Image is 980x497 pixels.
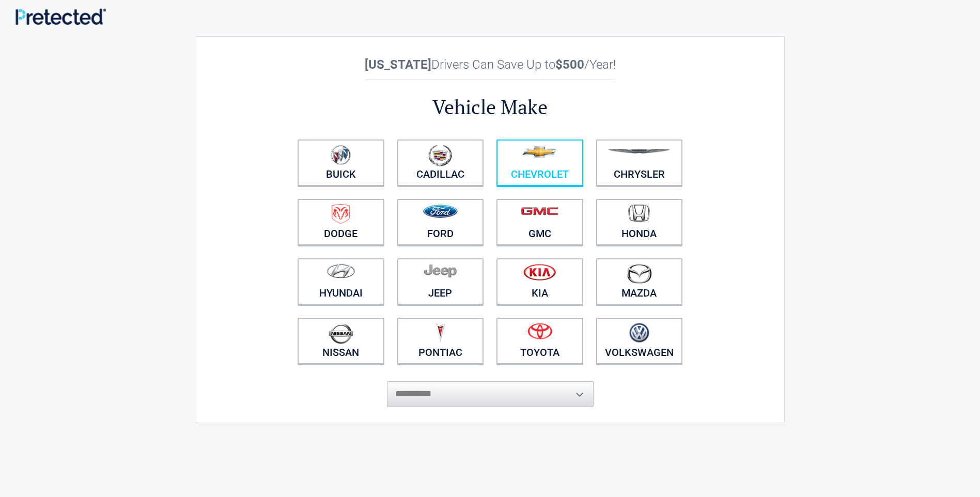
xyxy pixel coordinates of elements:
img: chevrolet [522,146,557,158]
a: Dodge [298,199,384,245]
img: gmc [521,207,558,215]
b: $500 [555,57,584,72]
img: hyundai [326,263,355,278]
a: Chrysler [596,139,683,186]
b: [US_STATE] [365,57,431,72]
a: Kia [496,258,583,305]
img: jeep [424,263,457,278]
a: Chevrolet [496,139,583,186]
img: toyota [527,323,552,339]
img: mazda [626,263,652,284]
img: Main Logo [15,8,106,25]
a: Jeep [397,258,484,305]
h2: Vehicle Make [291,94,689,120]
a: Mazda [596,258,683,305]
img: nissan [329,323,353,344]
h2: Drivers Can Save Up to /Year [291,57,689,72]
a: Toyota [496,318,583,364]
a: Buick [298,139,384,186]
img: dodge [332,204,350,224]
a: Pontiac [397,318,484,364]
a: Cadillac [397,139,484,186]
a: Ford [397,199,484,245]
img: ford [423,205,458,218]
img: volkswagen [629,323,649,343]
a: Volkswagen [596,318,683,364]
img: pontiac [435,323,445,343]
a: Nissan [298,318,384,364]
img: kia [523,263,556,281]
a: Honda [596,199,683,245]
img: chrysler [608,149,671,154]
a: GMC [496,199,583,245]
img: cadillac [428,145,452,166]
a: Hyundai [298,258,384,305]
img: honda [628,204,650,222]
img: buick [331,145,351,165]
